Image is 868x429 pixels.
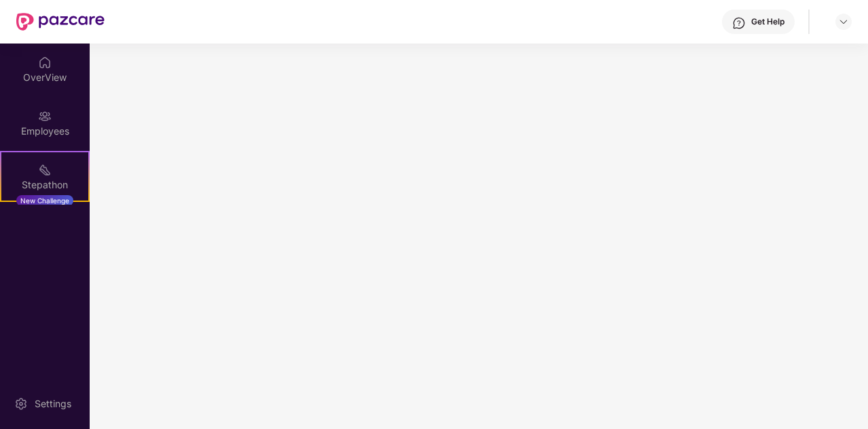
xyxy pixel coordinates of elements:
[751,16,784,27] div: Get Help
[16,195,73,206] div: New Challenge
[38,163,52,177] img: svg+xml;base64,PHN2ZyB4bWxucz0iaHR0cDovL3d3dy53My5vcmcvMjAwMC9zdmciIHdpZHRoPSIyMSIgaGVpZ2h0PSIyMC...
[31,397,75,411] div: Settings
[1,178,88,192] div: Stepathon
[732,16,746,30] img: svg+xml;base64,PHN2ZyBpZD0iSGVscC0zMngzMiIgeG1sbnM9Imh0dHA6Ly93d3cudzMub3JnLzIwMDAvc3ZnIiB3aWR0aD...
[838,16,849,27] img: svg+xml;base64,PHN2ZyBpZD0iRHJvcGRvd24tMzJ4MzIiIHhtbG5zPSJodHRwOi8vd3d3LnczLm9yZy8yMDAwL3N2ZyIgd2...
[38,109,52,123] img: svg+xml;base64,PHN2ZyBpZD0iRW1wbG95ZWVzIiB4bWxucz0iaHR0cDovL3d3dy53My5vcmcvMjAwMC9zdmciIHdpZHRoPS...
[14,397,28,411] img: svg+xml;base64,PHN2ZyBpZD0iU2V0dGluZy0yMHgyMCIgeG1sbnM9Imh0dHA6Ly93d3cudzMub3JnLzIwMDAvc3ZnIiB3aW...
[38,56,52,69] img: svg+xml;base64,PHN2ZyBpZD0iSG9tZSIgeG1sbnM9Imh0dHA6Ly93d3cudzMub3JnLzIwMDAvc3ZnIiB3aWR0aD0iMjAiIG...
[16,13,105,31] img: New Pazcare Logo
